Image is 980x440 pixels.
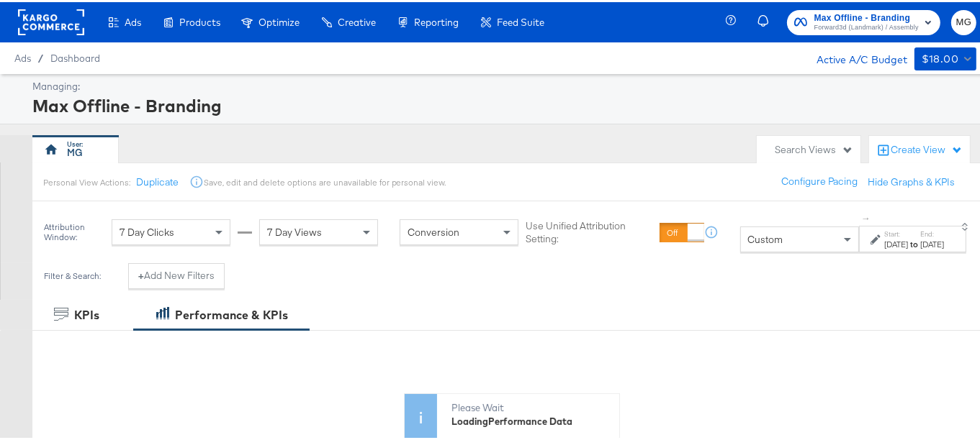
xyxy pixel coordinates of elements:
span: Ads [14,50,31,62]
div: Filter & Search: [43,269,102,279]
strong: + [138,267,144,280]
div: MG [68,144,84,157]
span: Feed Suite [497,14,544,26]
div: Max Offline - Branding [32,91,973,116]
div: Active A/C Budget [801,45,907,67]
button: $18.00 [914,45,976,68]
label: Use Unified Attribution Setting: [526,217,654,244]
span: Custom [748,231,783,244]
button: +Add New Filters [128,261,225,287]
div: Search Views [775,141,853,155]
span: ↑ [860,214,874,219]
div: Attribution Window: [43,220,104,240]
button: Max Offline - BrandingForward3d (Landmark) / Assembly [787,8,940,33]
div: KPIs [74,305,99,321]
span: MG [957,12,971,29]
div: Create View [891,141,963,155]
a: Dashboard [50,50,100,62]
span: Creative [338,14,376,26]
strong: to [908,237,920,247]
span: Optimize [259,14,300,26]
div: Managing: [32,78,973,91]
span: Products [179,14,220,26]
span: Max Offline - Branding [814,9,919,24]
span: 7 Day Clicks [120,224,174,237]
span: Ads [125,14,141,26]
div: Save, edit and delete options are unavailable for personal view. [204,175,446,186]
div: $18.00 [922,48,958,66]
div: [DATE] [884,237,908,248]
span: Reporting [414,14,459,26]
div: [DATE] [920,237,944,248]
button: Duplicate [136,173,179,187]
label: Start: [884,227,908,237]
label: End: [920,227,944,237]
span: / [31,50,50,62]
span: Forward3d (Landmark) / Assembly [814,20,919,32]
span: 7 Day Views [267,224,322,237]
div: Personal View Actions: [43,175,130,186]
span: Conversion [408,224,459,237]
button: Configure Pacing [771,167,868,193]
button: Hide Graphs & KPIs [868,173,955,187]
div: Performance & KPIs [175,305,288,321]
button: MG [951,8,976,33]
